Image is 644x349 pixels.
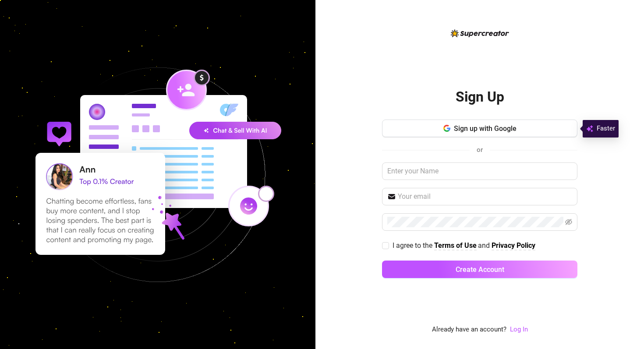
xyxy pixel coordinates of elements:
[393,241,434,250] span: I agree to the
[6,23,309,326] img: signup-background-D0MIrEPF.svg
[565,219,572,226] span: eye-invisible
[434,241,477,250] strong: Terms of Use
[586,123,593,134] img: svg%3e
[451,29,509,37] img: logo-BBDzfeDw.svg
[492,241,535,250] a: Privacy Policy
[382,120,577,137] button: Sign up with Google
[456,88,504,106] h2: Sign Up
[434,241,477,250] a: Terms of Use
[398,191,572,202] input: Your email
[478,241,492,250] span: and
[456,265,504,274] span: Create Account
[382,162,577,180] input: Enter your Name
[454,124,517,133] span: Sign up with Google
[597,123,615,134] span: Faster
[510,325,528,333] a: Log In
[510,324,528,335] a: Log In
[382,261,577,278] button: Create Account
[492,241,535,250] strong: Privacy Policy
[477,146,483,154] span: or
[432,324,506,335] span: Already have an account?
